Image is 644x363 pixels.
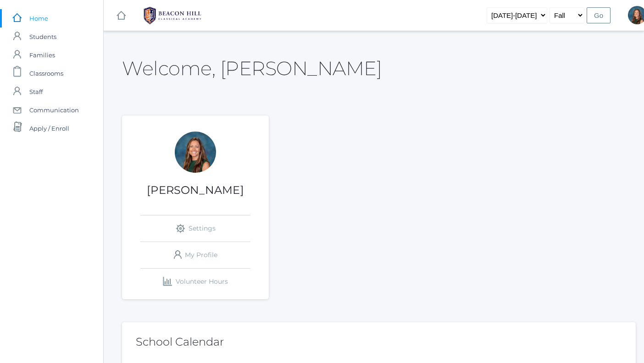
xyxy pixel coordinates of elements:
span: Classrooms [29,64,63,82]
a: Volunteer Hours [140,269,250,295]
span: Home [29,9,48,27]
h1: [PERSON_NAME] [122,184,269,196]
span: Apply / Enroll [29,119,69,137]
div: Andrea Deutsch [175,132,216,173]
input: Go [587,7,611,23]
a: My Profile [140,242,250,268]
h2: Welcome, [PERSON_NAME] [122,58,382,79]
span: Communication [29,101,79,119]
h2: School Calendar [136,336,622,348]
span: Staff [29,82,43,101]
img: BHCALogos-05-308ed15e86a5a0abce9b8dd61676a3503ac9727e845dece92d48e8588c001991.png [138,4,207,27]
span: Families [29,46,55,64]
span: Students [29,27,56,46]
a: Settings [140,215,250,242]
